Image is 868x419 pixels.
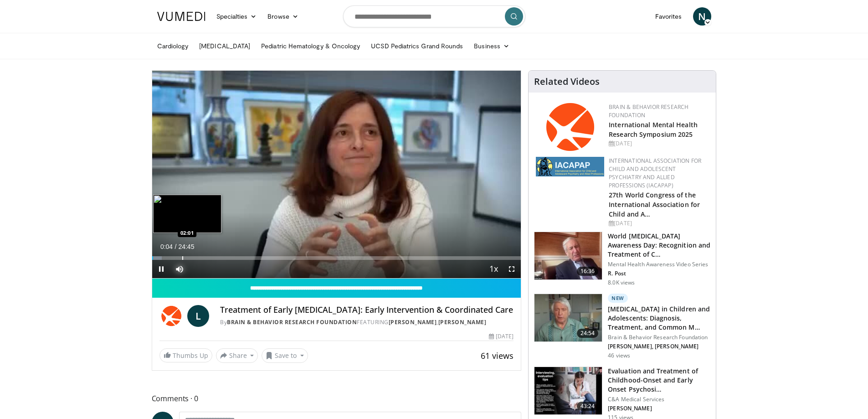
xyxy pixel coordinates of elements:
[227,318,357,326] a: Brain & Behavior Research Foundation
[343,5,525,27] input: Search topics, interventions
[608,261,710,268] p: Mental Health Awareness Video Series
[693,7,711,26] a: N
[220,318,514,326] div: By FEATURING ,
[534,232,602,279] img: dad9b3bb-f8af-4dab-abc0-c3e0a61b252e.150x105_q85_crop-smart_upscale.jpg
[609,219,709,228] div: [DATE]
[159,305,184,327] img: Brain & Behavior Research Foundation
[175,243,177,250] span: /
[262,348,308,363] button: Save to
[534,294,710,359] a: 24:54 New [MEDICAL_DATA] in Children and Adolescents: Diagnosis, Treatment, and Common M… Brain &...
[609,140,709,148] div: [DATE]
[152,37,194,55] a: Cardiology
[577,267,599,276] span: 16:36
[157,12,205,21] img: VuMedi Logo
[438,318,487,326] a: [PERSON_NAME]
[608,367,710,394] h3: Evaluation and Treatment of Childhood-Onset and Early Onset Psychosi…
[503,260,521,278] button: Fullscreen
[152,260,170,278] button: Pause
[152,71,521,279] video-js: Video Player
[608,232,710,259] h3: World [MEDICAL_DATA] Awareness Day: Recognition and Treatment of C…
[216,348,258,363] button: Share
[489,332,514,341] div: [DATE]
[262,7,304,26] a: Browse
[220,305,514,315] h4: Treatment of Early [MEDICAL_DATA]: Early Intervention & Coordinated Care
[609,103,688,119] a: Brain & Behavior Research Foundation
[160,243,173,250] span: 0:04
[650,7,688,26] a: Favorites
[484,260,503,278] button: Playback Rate
[536,157,604,176] img: 2a9917ce-aac2-4f82-acde-720e532d7410.png.150x105_q85_autocrop_double_scale_upscale_version-0.2.png
[256,37,365,55] a: Pediatric Hematology & Oncology
[608,405,710,412] p: [PERSON_NAME]
[608,305,710,332] h3: [MEDICAL_DATA] in Children and Adolescents: Diagnosis, Treatment, and Common M…
[534,367,602,414] img: 9c1ea151-7f89-42e7-b0fb-c17652802da6.150x105_q85_crop-smart_upscale.jpg
[608,352,630,359] p: 46 views
[534,232,710,286] a: 16:36 World [MEDICAL_DATA] Awareness Day: Recognition and Treatment of C… Mental Health Awareness...
[211,7,262,26] a: Specialties
[608,279,635,286] p: 8.0K views
[481,350,514,361] span: 61 views
[153,195,221,233] img: image.jpeg
[178,243,194,250] span: 24:45
[152,393,522,404] span: Comments 0
[152,256,521,260] div: Progress Bar
[534,76,600,87] h4: Related Videos
[577,329,599,338] span: 24:54
[577,402,599,411] span: 43:24
[468,37,515,55] a: Business
[170,260,189,278] button: Mute
[389,318,437,326] a: [PERSON_NAME]
[546,103,594,151] img: 6bc95fc0-882d-4061-9ebb-ce70b98f0866.png.150x105_q85_autocrop_double_scale_upscale_version-0.2.png
[609,191,700,218] a: 27th World Congress of the International Association for Child and A…
[609,157,701,189] a: International Association for Child and Adolescent Psychiatry and Allied Professions (IACAPAP)
[609,120,698,139] a: International Mental Health Research Symposium 2025
[608,334,710,341] p: Brain & Behavior Research Foundation
[608,396,710,403] p: C&A Medical Services
[365,37,468,55] a: UCSD Pediatrics Grand Rounds
[608,343,710,350] p: [PERSON_NAME], [PERSON_NAME]
[608,294,628,303] p: New
[187,305,209,327] a: L
[159,348,212,362] a: Thumbs Up
[534,294,602,341] img: 5b8011c7-1005-4e73-bd4d-717c320f5860.150x105_q85_crop-smart_upscale.jpg
[194,37,256,55] a: [MEDICAL_DATA]
[608,270,710,277] p: R. Post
